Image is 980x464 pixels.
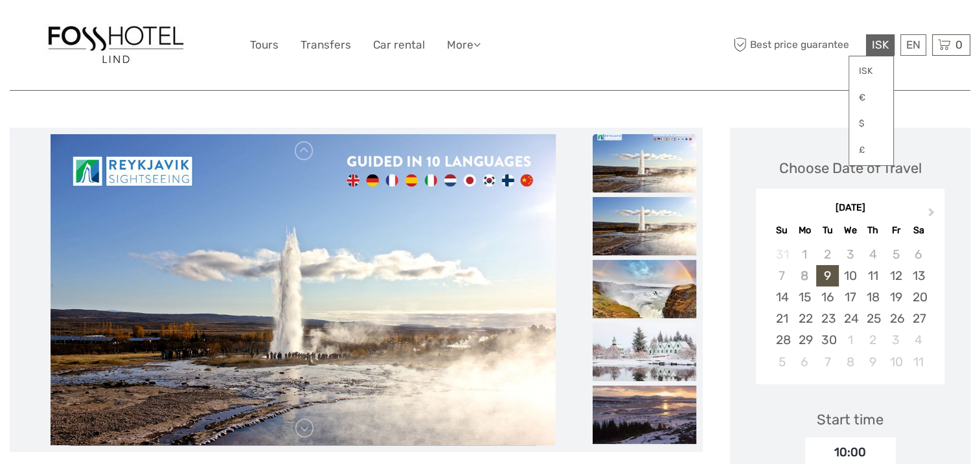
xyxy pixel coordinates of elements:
div: Choose Friday, October 3rd, 2025 [884,329,907,351]
div: Not available Sunday, August 31st, 2025 [770,244,793,265]
div: Choose Friday, September 26th, 2025 [884,308,907,329]
div: Choose Date of Travel [779,158,922,178]
div: Not available Sunday, September 7th, 2025 [770,265,793,286]
a: Car rental [373,36,425,54]
div: Choose Friday, October 10th, 2025 [884,351,907,373]
span: ISK [872,38,889,51]
div: Choose Sunday, October 5th, 2025 [770,351,793,373]
div: Choose Thursday, September 11th, 2025 [861,265,884,286]
div: Not available Thursday, September 4th, 2025 [861,244,884,265]
div: Choose Friday, September 19th, 2025 [884,286,907,308]
a: More [447,36,481,54]
div: Choose Tuesday, September 9th, 2025 [816,265,839,286]
div: Choose Monday, September 29th, 2025 [793,329,816,351]
div: Not available Tuesday, September 2nd, 2025 [816,244,839,265]
div: Choose Thursday, September 25th, 2025 [861,308,884,329]
span: Best price guarantee [730,34,863,56]
img: 1558-f877dab1-b831-4070-87d7-0a2017c1294e_logo_big.jpg [45,23,187,67]
div: Choose Thursday, September 18th, 2025 [861,286,884,308]
div: Choose Sunday, September 28th, 2025 [770,329,793,351]
img: 9f6193964c564d70b71f3d9082c596d8_slider_thumbnail.jpeg [593,197,696,255]
div: Tu [816,222,839,239]
div: Th [861,222,884,239]
div: EN [900,34,926,56]
div: Not available Wednesday, September 3rd, 2025 [839,244,861,265]
div: month 2025-09 [760,244,940,373]
div: Choose Saturday, October 4th, 2025 [907,329,930,351]
div: Choose Tuesday, October 7th, 2025 [816,351,839,373]
div: Start time [817,410,883,430]
div: Choose Monday, September 22nd, 2025 [793,308,816,329]
div: Choose Tuesday, September 16th, 2025 [816,286,839,308]
div: Choose Saturday, October 11th, 2025 [907,351,930,373]
div: Choose Monday, September 15th, 2025 [793,286,816,308]
div: Not available Monday, September 1st, 2025 [793,244,816,265]
div: Choose Wednesday, September 17th, 2025 [839,286,861,308]
a: $ [849,112,893,135]
img: d17c2889c7b44c278430833aa8e5c894_main_slider.jpg [51,134,556,445]
div: Sa [907,222,930,239]
div: Choose Tuesday, September 30th, 2025 [816,329,839,351]
a: € [849,86,893,110]
div: Choose Friday, September 12th, 2025 [884,265,907,286]
div: We [839,222,861,239]
div: Choose Wednesday, October 8th, 2025 [839,351,861,373]
img: 789d360b66274714a4298a4071a5bf9e_slider_thumbnail.jpg [593,323,696,381]
div: Fr [884,222,907,239]
span: 0 [953,38,964,51]
div: Not available Saturday, September 6th, 2025 [907,244,930,265]
div: Choose Tuesday, September 23rd, 2025 [816,308,839,329]
div: Choose Thursday, October 2nd, 2025 [861,329,884,351]
div: [DATE] [756,202,944,215]
div: Su [770,222,793,239]
div: Choose Saturday, September 20th, 2025 [907,286,930,308]
div: Choose Saturday, September 27th, 2025 [907,308,930,329]
div: Choose Sunday, September 21st, 2025 [770,308,793,329]
p: We're away right now. Please check back later! [18,23,146,33]
img: e175debaa42941df996bc995c853bfbe_slider_thumbnail.jpg [593,386,696,444]
a: £ [849,139,893,162]
div: Choose Monday, October 6th, 2025 [793,351,816,373]
button: Open LiveChat chat widget [149,20,165,36]
div: Not available Monday, September 8th, 2025 [793,265,816,286]
img: d17c2889c7b44c278430833aa8e5c894_slider_thumbnail.jpg [593,134,696,192]
div: Choose Wednesday, October 1st, 2025 [839,329,861,351]
a: Transfers [301,36,351,54]
button: Next Month [922,205,943,226]
div: Choose Wednesday, September 10th, 2025 [839,265,861,286]
a: Tours [250,36,279,54]
div: Choose Thursday, October 9th, 2025 [861,351,884,373]
div: Choose Sunday, September 14th, 2025 [770,286,793,308]
a: ISK [849,60,893,83]
img: b846a1ecf8ab4e89888a13218a665a4c_slider_thumbnail.jpg [593,260,696,318]
div: Choose Saturday, September 13th, 2025 [907,265,930,286]
div: Not available Friday, September 5th, 2025 [884,244,907,265]
div: Mo [793,222,816,239]
div: Choose Wednesday, September 24th, 2025 [839,308,861,329]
